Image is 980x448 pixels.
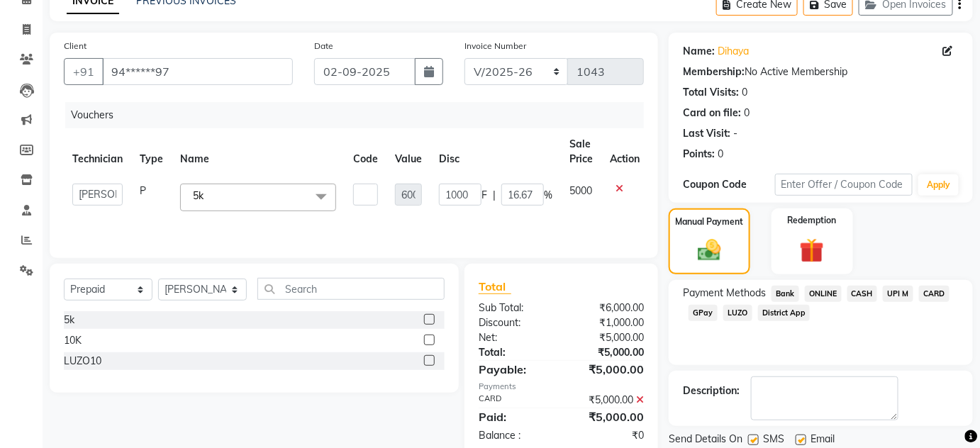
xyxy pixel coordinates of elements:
span: 5k [193,189,204,202]
div: ₹5,000.00 [561,408,655,425]
span: Payment Methods [683,286,766,301]
div: LUZO10 [64,354,101,369]
div: Discount: [468,315,562,330]
span: GPay [689,305,718,321]
div: ₹5,000.00 [561,361,655,378]
div: Net: [468,330,562,345]
div: 10K [64,333,82,348]
button: Apply [918,174,959,196]
span: District App [758,305,811,321]
th: Disc [430,128,561,175]
a: x [204,189,210,202]
th: Sale Price [561,128,601,175]
span: ONLINE [805,286,842,302]
th: Value [386,128,430,175]
th: Name [172,128,345,175]
td: P [131,175,172,220]
div: Payments [479,381,644,393]
div: ₹1,000.00 [561,315,655,330]
div: Paid: [468,408,562,425]
th: Code [345,128,386,175]
span: CASH [847,286,878,302]
div: Sub Total: [468,301,562,315]
span: | [493,188,496,203]
label: Manual Payment [675,215,743,228]
label: Invoice Number [464,40,526,52]
div: No Active Membership [683,65,959,79]
span: F [481,188,487,203]
div: Description: [683,383,740,398]
div: Coupon Code [683,177,775,192]
span: Bank [772,286,799,302]
img: _cash.svg [691,237,728,264]
th: Action [601,128,648,175]
div: ₹5,000.00 [561,345,655,360]
div: Vouchers [65,102,655,128]
span: % [544,188,552,203]
div: Payable: [468,361,562,378]
div: Balance : [468,428,562,443]
span: UPI M [883,286,913,302]
div: 0 [744,106,750,121]
div: - [733,126,737,141]
div: ₹6,000.00 [561,301,655,315]
div: ₹5,000.00 [561,393,655,408]
div: 0 [742,85,747,100]
label: Client [64,40,87,52]
div: 0 [718,147,723,162]
img: _gift.svg [792,235,832,266]
div: ₹0 [561,428,655,443]
button: +91 [64,58,104,85]
input: Search by Name/Mobile/Email/Code [102,58,293,85]
label: Redemption [788,214,837,227]
input: Search [257,278,445,300]
div: Points: [683,147,715,162]
div: Total Visits: [683,85,739,100]
div: Total: [468,345,562,360]
th: Technician [64,128,131,175]
div: Last Visit: [683,126,730,141]
label: Date [314,40,333,52]
span: 5000 [569,184,592,197]
a: Dihaya [718,44,749,59]
div: ₹5,000.00 [561,330,655,345]
div: Membership: [683,65,745,79]
th: Type [131,128,172,175]
div: CARD [468,393,562,408]
span: CARD [919,286,950,302]
span: LUZO [723,305,752,321]
span: Total [479,279,511,294]
div: Name: [683,44,715,59]
input: Enter Offer / Coupon Code [775,174,913,196]
div: 5k [64,313,74,327]
div: Card on file: [683,106,741,121]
